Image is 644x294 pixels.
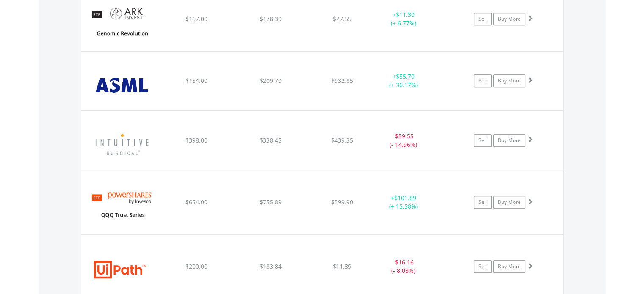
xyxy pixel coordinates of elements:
[394,194,416,202] span: $101.89
[474,13,492,25] a: Sell
[260,262,282,270] span: $183.84
[474,260,492,273] a: Sell
[493,196,525,209] a: Buy More
[396,11,415,19] span: $11.30
[493,13,525,25] a: Buy More
[185,198,207,206] span: $654.00
[260,136,282,144] span: $338.45
[474,134,492,147] a: Sell
[260,198,282,206] span: $755.89
[86,121,158,167] img: EQU.US.ISRG.png
[260,15,282,23] span: $178.30
[372,132,436,149] div: - (- 14.96%)
[331,198,353,206] span: $599.90
[86,62,158,108] img: EQU.US.ASML.png
[372,11,436,27] div: + (+ 6.77%)
[396,72,415,80] span: $55.70
[185,136,207,144] span: $398.00
[474,196,492,209] a: Sell
[474,74,492,87] a: Sell
[86,181,158,232] img: EQU.US.QQQ.png
[260,77,282,85] span: $209.70
[185,77,207,85] span: $154.00
[372,72,436,89] div: + (+ 36.17%)
[493,260,525,273] a: Buy More
[331,136,353,144] span: $439.35
[372,194,436,211] div: + (+ 15.58%)
[372,258,436,275] div: - (- 8.08%)
[493,134,525,147] a: Buy More
[493,74,525,87] a: Buy More
[333,262,351,270] span: $11.89
[395,132,414,140] span: $59.55
[331,77,353,85] span: $932.85
[185,15,207,23] span: $167.00
[395,258,414,266] span: $16.16
[185,262,207,270] span: $200.00
[333,15,351,23] span: $27.55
